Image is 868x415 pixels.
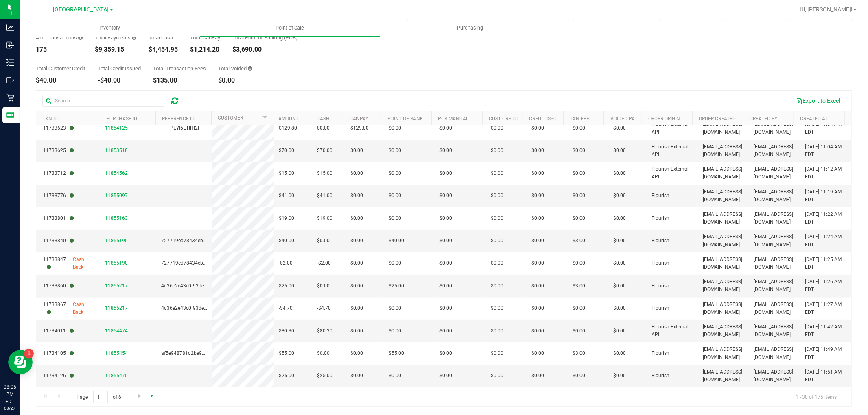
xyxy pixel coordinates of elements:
span: $0.00 [573,124,585,132]
span: Flourish External API [652,323,693,339]
span: 11734126 [43,372,74,380]
span: [EMAIL_ADDRESS][DOMAIN_NAME] [703,165,744,181]
span: Flourish [652,259,670,267]
span: $0.00 [573,169,585,177]
span: 727719ed78434ebbbf03291a9848c579 [161,238,250,243]
span: Page of 6 [70,391,128,403]
a: Created By [750,116,777,122]
div: # of Transactions [36,35,83,40]
span: $55.00 [279,350,294,357]
span: 11854474 [105,328,128,334]
span: [DATE] 11:27 AM EDT [805,301,846,316]
span: 11855217 [105,283,128,289]
span: 4d36e2e43c0f93de58af631ac15d1da1 [161,283,248,289]
span: [DATE] 11:04 AM EDT [805,143,846,159]
span: [EMAIL_ADDRESS][DOMAIN_NAME] [703,211,744,226]
span: $0.00 [389,259,401,267]
span: $129.80 [279,124,297,132]
a: Amount [278,116,299,122]
span: Flourish [652,215,670,222]
span: $0.00 [439,350,452,357]
span: [DATE] 11:25 AM EDT [805,256,846,271]
span: 11733840 [43,237,74,245]
div: Total Transaction Fees [153,66,206,71]
span: $0.00 [350,327,363,335]
span: $0.00 [439,327,452,335]
span: 11733801 [43,215,74,222]
span: $0.00 [531,304,544,312]
a: Order Origin [648,116,680,122]
span: Cash Back [73,301,95,316]
span: [DATE] 11:19 AM EDT [805,188,846,204]
span: 1 - 30 of 175 items [789,391,843,403]
span: [DATE] 11:12 AM EDT [805,165,846,181]
span: Point of Sale [265,24,315,32]
div: Total Credit Issued [98,66,141,71]
a: Voided Payment [610,116,651,122]
span: $0.00 [439,169,452,177]
i: Sum of all voided payment transaction amounts, excluding tips and transaction fees. [248,66,252,71]
span: $0.00 [613,237,626,245]
div: -$40.00 [98,77,141,84]
div: $9,359.15 [95,46,136,53]
span: $0.00 [491,350,503,357]
span: [EMAIL_ADDRESS][DOMAIN_NAME] [754,143,796,159]
span: -$2.00 [279,259,293,267]
span: Flourish [652,304,670,312]
span: [EMAIL_ADDRESS][DOMAIN_NAME] [754,211,796,226]
span: [EMAIL_ADDRESS][DOMAIN_NAME] [754,233,796,248]
span: -$4.70 [279,304,293,312]
button: Export to Excel [791,94,845,108]
span: [DATE] 11:26 AM EDT [805,278,846,293]
span: $0.00 [531,192,544,200]
span: $70.00 [317,147,332,154]
span: $0.00 [439,124,452,132]
span: $0.00 [389,372,401,380]
span: $0.00 [573,372,585,380]
span: $41.00 [317,192,332,200]
a: Customer [218,115,243,121]
span: $0.00 [531,237,544,245]
span: $25.00 [279,372,294,380]
span: $0.00 [350,372,363,380]
span: $0.00 [350,282,363,290]
span: Flourish [652,282,670,290]
span: [EMAIL_ADDRESS][DOMAIN_NAME] [703,233,744,248]
span: 11733776 [43,192,74,200]
span: $129.80 [350,124,369,132]
a: Filter [258,111,272,125]
span: Flourish External API [652,165,693,181]
span: $0.00 [613,350,626,357]
span: [EMAIL_ADDRESS][DOMAIN_NAME] [754,165,796,181]
span: $0.00 [350,350,363,357]
span: $80.30 [279,327,294,335]
span: $0.00 [439,237,452,245]
span: $0.00 [531,169,544,177]
div: Total Payments [95,35,136,40]
span: $0.00 [491,169,503,177]
span: $0.00 [573,192,585,200]
span: $0.00 [491,259,503,267]
a: Go to the next page [133,391,145,402]
span: [EMAIL_ADDRESS][DOMAIN_NAME] [754,368,796,384]
span: [EMAIL_ADDRESS][DOMAIN_NAME] [703,143,744,159]
span: $0.00 [389,169,401,177]
span: Inventory [88,24,131,32]
span: [EMAIL_ADDRESS][DOMAIN_NAME] [703,188,744,204]
span: $0.00 [491,237,503,245]
span: 11855097 [105,193,128,198]
span: $0.00 [439,259,452,267]
span: Purchasing [446,24,494,32]
span: 11733867 [43,301,73,316]
span: 4d36e2e43c0f93de58af631ac15d1da1 [161,305,248,311]
span: [DATE] 11:42 AM EDT [805,323,846,339]
a: TXN ID [42,116,58,122]
div: $1,214.20 [190,46,220,53]
span: $25.00 [389,282,404,290]
span: 11855470 [105,373,128,378]
span: $0.00 [317,237,330,245]
span: $0.00 [531,372,544,380]
div: Total Customer Credit [36,66,85,71]
span: [EMAIL_ADDRESS][DOMAIN_NAME] [754,256,796,271]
